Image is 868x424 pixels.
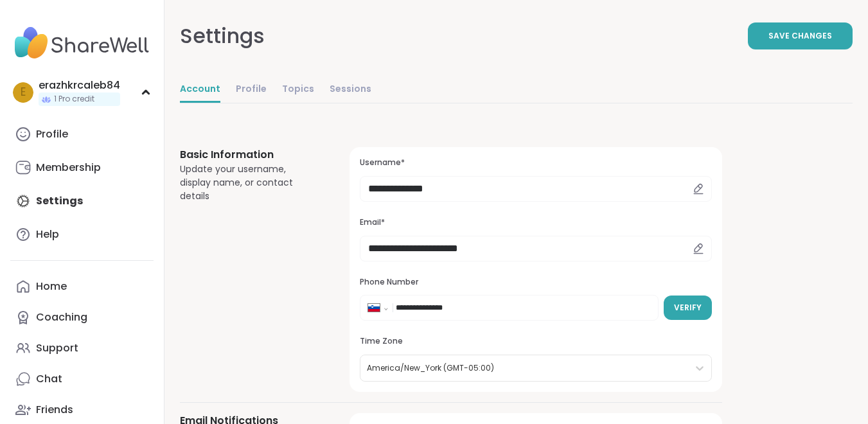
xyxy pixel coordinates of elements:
[674,302,702,314] span: Verify
[360,336,712,347] h3: Time Zone
[36,161,101,175] div: Membership
[54,94,94,105] span: 1 Pro credit
[10,219,154,250] a: Help
[39,78,120,93] div: erazhkrcaleb84
[36,279,67,294] div: Home
[36,127,68,141] div: Profile
[10,152,154,183] a: Membership
[180,21,265,51] div: Settings
[236,77,267,103] a: Profile
[10,364,154,394] a: Chat
[360,217,712,228] h3: Email*
[360,277,712,288] h3: Phone Number
[21,84,26,101] span: e
[36,310,87,324] div: Coaching
[180,147,319,163] h3: Basic Information
[748,22,853,49] button: Save Changes
[10,333,154,364] a: Support
[36,341,78,355] div: Support
[282,77,314,103] a: Topics
[10,21,154,66] img: ShareWell Nav Logo
[360,157,712,168] h3: Username*
[10,119,154,150] a: Profile
[10,271,154,302] a: Home
[36,227,59,242] div: Help
[10,302,154,333] a: Coaching
[664,296,712,320] button: Verify
[180,163,319,203] div: Update your username, display name, or contact details
[180,77,220,103] a: Account
[36,372,62,386] div: Chat
[330,77,371,103] a: Sessions
[36,403,73,417] div: Friends
[768,30,832,42] span: Save Changes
